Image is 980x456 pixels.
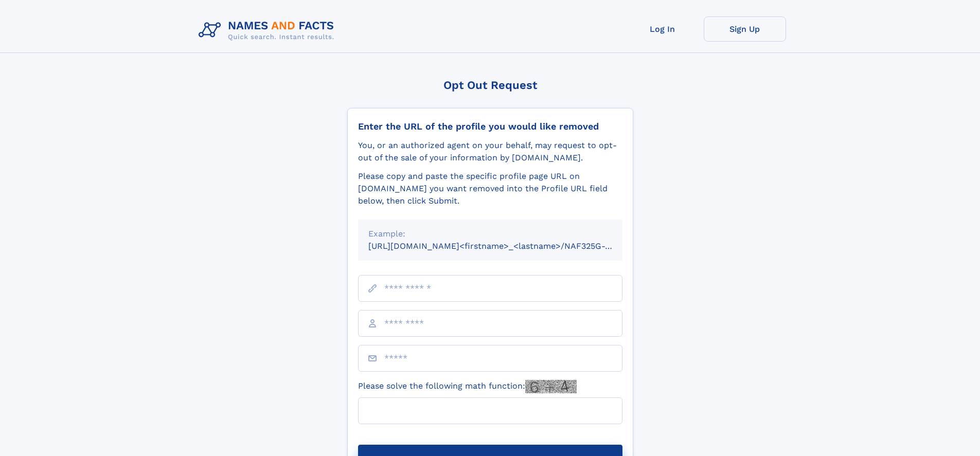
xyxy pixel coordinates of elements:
[358,121,622,132] div: Enter the URL of the profile you would like removed
[621,16,704,42] a: Log In
[704,16,786,42] a: Sign Up
[358,380,577,393] label: Please solve the following math function:
[358,170,622,207] div: Please copy and paste the specific profile page URL on [DOMAIN_NAME] you want removed into the Pr...
[194,16,343,44] img: Logo Names and Facts
[347,79,633,92] div: Opt Out Request
[368,228,612,240] div: Example:
[368,241,642,251] small: [URL][DOMAIN_NAME]<firstname>_<lastname>/NAF325G-xxxxxxxx
[358,139,622,164] div: You, or an authorized agent on your behalf, may request to opt-out of the sale of your informatio...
